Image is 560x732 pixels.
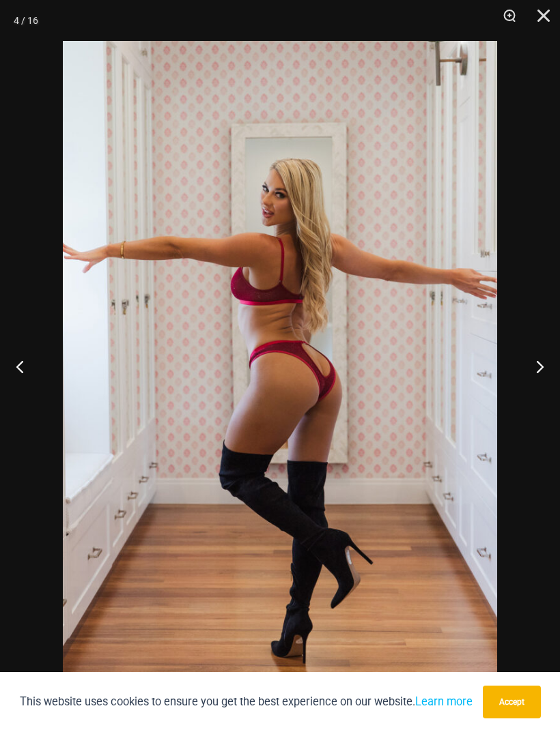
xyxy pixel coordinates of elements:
[14,10,38,31] div: 4 / 16
[415,695,473,708] a: Learn more
[20,692,473,711] p: This website uses cookies to ensure you get the best experience on our website.
[483,686,541,718] button: Accept
[63,41,497,691] img: Guilty Pleasures Red 1045 Bra 6045 Thong 02
[509,332,560,400] button: Next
